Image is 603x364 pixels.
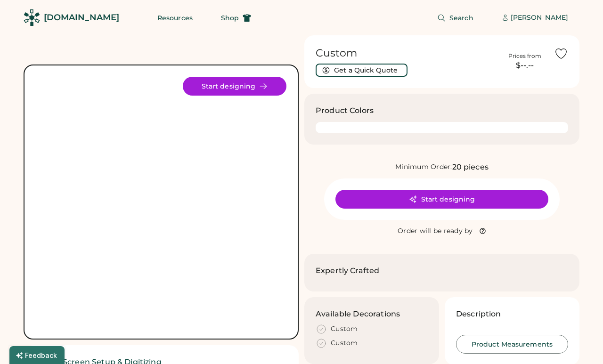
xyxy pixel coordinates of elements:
img: Product Image [36,77,286,327]
button: Product Measurements [456,335,568,354]
button: Start designing [183,77,286,96]
div: Order will be ready by [398,226,473,236]
h2: Expertly Crafted [316,265,379,276]
h1: Custom [316,47,496,60]
button: Resources [146,8,204,27]
img: Rendered Logo - Screens [24,9,40,26]
div: Custom [331,339,358,348]
h3: Description [456,308,501,320]
div: [DOMAIN_NAME] [44,12,119,24]
div: $--.-- [501,60,548,71]
div: [PERSON_NAME] [511,13,568,23]
div: Minimum Order: [395,162,452,172]
button: Start designing [335,190,548,209]
span: Search [449,15,473,21]
button: Search [426,8,485,27]
span: Shop [221,15,239,21]
div: Prices from [508,52,541,60]
button: Get a Quick Quote [316,64,407,77]
div: 20 pieces [452,162,489,173]
h3: Product Colors [316,105,374,116]
h3: Available Decorations [316,308,400,320]
div: Custom [331,324,358,334]
button: Shop [210,8,262,27]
